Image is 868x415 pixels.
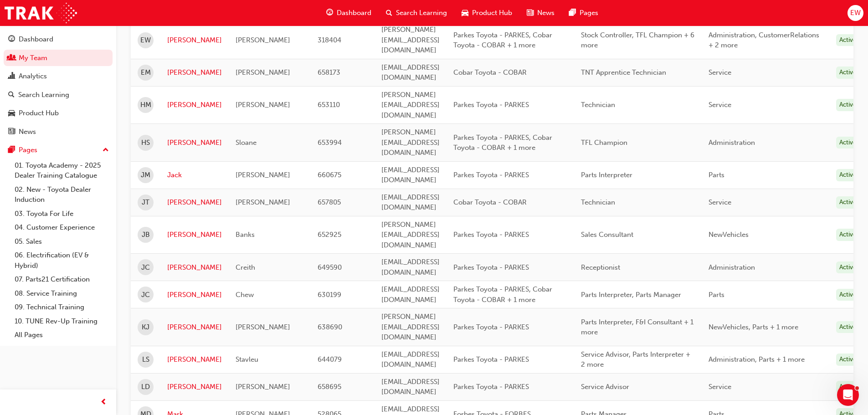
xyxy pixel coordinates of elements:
[581,383,629,391] span: Service Advisor
[454,4,519,22] a: car-iconProduct Hub
[11,287,113,301] a: 08. Service Training
[103,144,109,156] span: up-icon
[318,383,341,391] span: 658695
[381,26,440,54] span: [PERSON_NAME][EMAIL_ADDRESS][DOMAIN_NAME]
[11,159,113,183] a: 01. Toyota Academy - 2025 Dealer Training Catalogue
[836,381,860,393] div: Active
[709,171,724,179] span: Parts
[19,145,37,155] div: Pages
[562,4,606,22] a: pages-iconPages
[319,4,379,22] a: guage-iconDashboard
[381,128,440,157] span: [PERSON_NAME][EMAIL_ADDRESS][DOMAIN_NAME]
[100,397,107,408] span: prev-icon
[141,170,150,180] span: JM
[581,318,693,337] span: Parts Interpreter, F&I Consultant + 1 more
[836,354,860,366] div: Active
[381,258,440,277] span: [EMAIL_ADDRESS][DOMAIN_NAME]
[379,4,454,22] a: search-iconSearch Learning
[142,197,149,208] span: JT
[386,7,392,19] span: search-icon
[581,198,615,206] span: Technician
[236,263,255,272] span: Creith
[141,262,150,273] span: JC
[527,7,534,19] span: news-icon
[318,263,342,272] span: 649590
[580,8,598,18] span: Pages
[167,100,222,110] a: [PERSON_NAME]
[4,31,113,48] a: Dashboard
[709,355,805,364] span: Administration, Parts + 1 more
[142,322,149,333] span: KJ
[318,323,342,331] span: 638690
[581,350,690,369] span: Service Advisor, Parts Interpreter + 2 more
[167,230,222,240] a: [PERSON_NAME]
[453,323,529,331] span: Parkes Toyota - PARKES
[8,36,15,44] span: guage-icon
[836,229,860,241] div: Active
[19,108,59,118] div: Product Hub
[11,207,113,221] a: 03. Toyota For Life
[236,323,290,331] span: [PERSON_NAME]
[4,68,113,85] a: Analytics
[569,7,576,19] span: pages-icon
[836,196,860,209] div: Active
[396,8,447,18] span: Search Learning
[836,289,860,301] div: Active
[381,313,440,341] span: [PERSON_NAME][EMAIL_ADDRESS][DOMAIN_NAME]
[8,54,15,62] span: people-icon
[19,127,36,137] div: News
[236,355,258,364] span: Stavleu
[140,100,151,110] span: HM
[8,109,15,118] span: car-icon
[4,123,113,140] a: News
[836,34,860,46] div: Active
[318,68,340,77] span: 658173
[11,235,113,249] a: 05. Sales
[381,378,440,396] span: [EMAIL_ADDRESS][DOMAIN_NAME]
[236,198,290,206] span: [PERSON_NAME]
[167,262,222,273] a: [PERSON_NAME]
[519,4,562,22] a: news-iconNews
[453,355,529,364] span: Parkes Toyota - PARKES
[4,142,113,159] button: Pages
[236,171,290,179] span: [PERSON_NAME]
[836,137,860,149] div: Active
[836,321,860,333] div: Active
[581,101,615,109] span: Technician
[167,197,222,208] a: [PERSON_NAME]
[11,248,113,272] a: 06. Electrification (EV & Hybrid)
[18,90,69,100] div: Search Learning
[581,231,633,239] span: Sales Consultant
[141,382,150,392] span: LD
[4,50,113,67] a: My Team
[236,231,255,239] span: Banks
[381,285,440,304] span: [EMAIL_ADDRESS][DOMAIN_NAME]
[167,67,222,78] a: [PERSON_NAME]
[141,290,150,300] span: JC
[236,138,257,147] span: Sloane
[318,36,341,44] span: 318404
[140,35,151,46] span: EW
[709,68,731,77] span: Service
[236,101,290,109] span: [PERSON_NAME]
[709,138,755,147] span: Administration
[318,198,341,206] span: 657805
[8,91,15,99] span: search-icon
[141,67,151,78] span: EM
[709,231,749,239] span: NewVehicles
[318,138,342,147] span: 653994
[167,382,222,392] a: [PERSON_NAME]
[326,7,333,19] span: guage-icon
[462,7,468,19] span: car-icon
[453,383,529,391] span: Parkes Toyota - PARKES
[453,171,529,179] span: Parkes Toyota - PARKES
[318,355,342,364] span: 644079
[453,263,529,272] span: Parkes Toyota - PARKES
[836,169,860,181] div: Active
[381,220,440,249] span: [PERSON_NAME][EMAIL_ADDRESS][DOMAIN_NAME]
[167,322,222,333] a: [PERSON_NAME]
[4,29,113,142] button: DashboardMy TeamAnalyticsSearch LearningProduct HubNews
[11,314,113,328] a: 10. TUNE Rev-Up Training
[453,68,527,77] span: Cobar Toyota - COBAR
[318,231,341,239] span: 652925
